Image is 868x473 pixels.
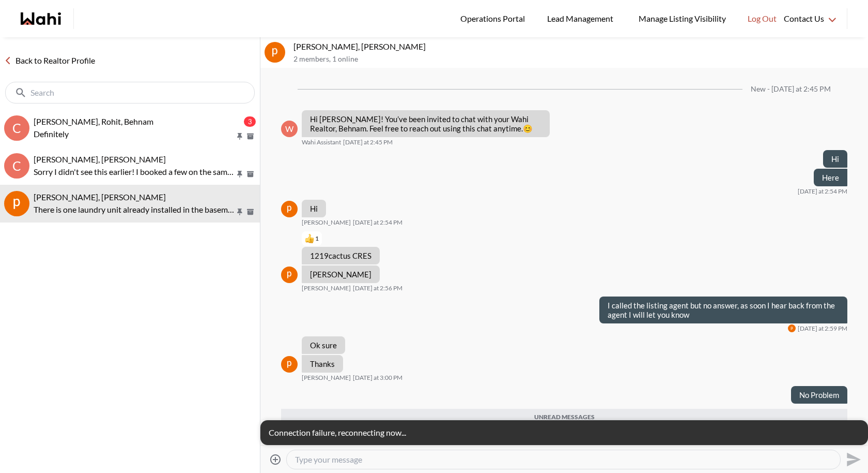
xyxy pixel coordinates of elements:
[310,251,371,260] p: 1219cactus CRES
[21,12,61,25] a: Wahi homepage
[4,191,29,216] img: p
[315,234,319,243] span: 1
[751,85,831,94] div: New - [DATE] at 2:45 PM
[748,12,777,25] span: Log Out
[310,359,335,368] p: Thanks
[799,390,839,400] p: No Problem
[34,154,166,164] span: [PERSON_NAME], [PERSON_NAME]
[636,12,729,25] span: Manage Listing Visibility
[798,324,847,333] time: 2025-08-18T18:59:27.834Z
[34,116,153,126] span: [PERSON_NAME], Rohit, Behnam
[235,170,244,179] button: Pin
[281,201,298,217] div: pushpinder kaur
[30,87,231,98] input: Search
[547,12,617,25] span: Lead Management
[281,267,298,283] img: p
[235,208,244,216] button: Pin
[310,341,337,350] p: Ok sure
[822,173,839,182] p: Here
[235,132,244,141] button: Pin
[281,121,298,137] div: W
[831,154,839,164] p: Hi
[4,115,29,141] div: C
[353,284,402,292] time: 2025-08-18T18:56:26.500Z
[305,234,319,243] button: Reactions: like
[4,153,29,179] div: C
[245,132,256,141] button: Archive
[310,204,318,213] p: Hi
[788,324,796,332] img: p
[245,170,256,179] button: Archive
[295,454,832,465] textarea: Type your message
[34,192,166,202] span: [PERSON_NAME], [PERSON_NAME]
[281,356,298,373] div: pushpinder kaur
[608,301,839,319] p: I called the listing agent but no answer, as soon I hear back from the agent I will let you know
[343,138,393,146] time: 2025-08-18T18:45:24.654Z
[293,41,864,52] p: [PERSON_NAME], [PERSON_NAME]
[310,270,371,279] p: [PERSON_NAME]
[841,448,864,471] button: Send
[4,191,29,216] div: pushpinder kaur, Behnam
[34,166,235,178] p: Sorry I didn't see this earlier! I booked a few on the same day but not now I realized I was not ...
[353,374,402,382] time: 2025-08-18T19:00:23.514Z
[460,12,529,25] span: Operations Portal
[281,201,298,217] img: p
[302,374,351,382] span: [PERSON_NAME]
[523,124,533,133] span: 😊
[302,138,341,146] span: Wahi Assistant
[281,356,298,373] img: p
[265,42,285,63] img: p
[302,284,351,292] span: [PERSON_NAME]
[302,218,351,227] span: [PERSON_NAME]
[34,203,235,216] p: There is one laundry unit already installed in the basement, and there’s space for another one on...
[798,187,847,196] time: 2025-08-18T18:54:23.913Z
[281,409,847,425] div: Unread messages
[310,114,541,133] p: Hi [PERSON_NAME]! You’ve been invited to chat with your Wahi Realtor, Behnam. Feel free to reach ...
[245,208,256,216] button: Archive
[34,128,235,140] p: Definitely
[302,230,384,247] div: Reaction list
[281,267,298,283] div: pushpinder kaur
[260,420,868,445] div: Connection failure, reconnecting now...
[265,42,285,63] div: pushpinder kaur, Behnam
[353,218,402,227] time: 2025-08-18T18:54:31.740Z
[244,116,256,127] div: 3
[293,55,864,64] p: 2 members , 1 online
[788,324,796,332] div: pushpinder kaur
